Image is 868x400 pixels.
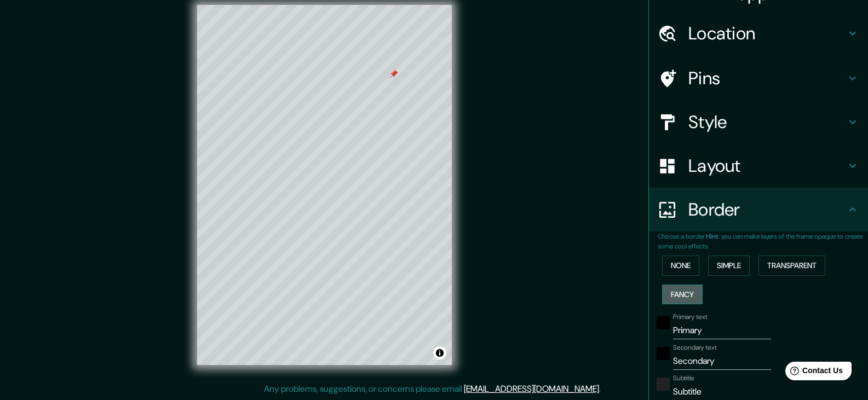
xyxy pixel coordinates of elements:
p: Choose a border. : you can make layers of the frame opaque to create some cool effects. [658,231,868,251]
button: black [657,347,670,360]
h4: Layout [688,155,846,177]
div: . [601,382,602,396]
iframe: Help widget launcher [771,357,856,388]
button: Transparent [758,256,825,276]
div: Location [649,11,868,55]
a: [EMAIL_ADDRESS][DOMAIN_NAME] [464,383,599,395]
h4: Location [688,22,846,44]
b: Hint [706,232,718,241]
button: black [657,316,670,329]
div: . [602,382,605,396]
h4: Style [688,111,846,133]
button: Simple [708,256,750,276]
label: Secondary text [673,343,717,352]
div: Pins [649,56,868,100]
div: Layout [649,144,868,188]
h4: Pins [688,67,846,89]
h4: Border [688,199,846,221]
div: Border [649,188,868,231]
label: Subtitle [673,374,694,383]
button: color-222222 [657,378,670,391]
label: Primary text [673,312,707,322]
button: None [662,256,699,276]
p: Any problems, suggestions, or concerns please email . [264,382,601,396]
div: Style [649,100,868,144]
button: Fancy [662,285,703,305]
button: Toggle attribution [433,346,446,360]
